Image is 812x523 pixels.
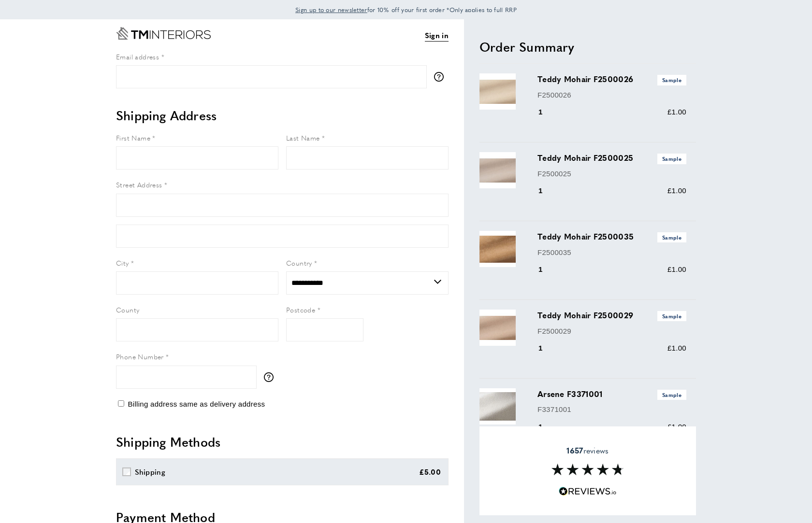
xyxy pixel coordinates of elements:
[537,185,556,197] div: 1
[537,342,556,354] div: 1
[537,247,686,258] p: F2500035
[116,258,129,268] span: City
[537,152,686,164] h3: Teddy Mohair F2500025
[116,352,164,361] span: Phone Number
[537,168,686,180] p: F2500025
[537,404,686,415] p: F3371001
[116,107,449,124] h2: Shipping Address
[551,464,624,475] img: Reviews section
[479,73,516,110] img: Teddy Mohair F2500026
[295,5,367,14] span: Sign up to our newsletter
[295,5,367,14] a: Sign up to our newsletter
[657,154,686,164] span: Sample
[667,108,686,116] span: £1.00
[667,186,686,195] span: £1.00
[419,466,441,478] div: £5.00
[479,388,516,424] img: Arsene F3371001
[667,344,686,352] span: £1.00
[537,89,686,101] p: F2500026
[479,38,696,56] h2: Order Summary
[657,232,686,242] span: Sample
[116,133,150,142] span: First Name
[657,390,686,400] span: Sample
[264,372,278,382] button: More information
[566,446,609,455] span: reviews
[286,258,312,268] span: Country
[135,466,165,478] div: Shipping
[434,72,449,82] button: More information
[479,231,516,267] img: Teddy Mohair F2500035
[566,445,583,456] strong: 1657
[286,305,315,314] span: Postcode
[667,265,686,273] span: £1.00
[559,487,617,496] img: Reviews.io 5 stars
[537,73,686,85] h3: Teddy Mohair F2500026
[657,75,686,85] span: Sample
[537,325,686,337] p: F2500029
[479,310,516,346] img: Teddy Mohair F2500029
[295,5,517,14] span: for 10% off your first order *Only applies to full RRP
[479,152,516,188] img: Teddy Mohair F2500025
[537,106,556,118] div: 1
[667,423,686,431] span: £1.00
[286,133,320,142] span: Last Name
[537,388,686,400] h3: Arsene F3371001
[116,27,211,40] a: Go to Home page
[128,400,265,408] span: Billing address same as delivery address
[118,400,124,407] input: Billing address same as delivery address
[537,421,556,433] div: 1
[425,29,449,42] a: Sign in
[116,433,449,451] h2: Shipping Methods
[116,180,162,189] span: Street Address
[537,310,686,321] h3: Teddy Mohair F2500029
[537,231,686,242] h3: Teddy Mohair F2500035
[116,52,159,61] span: Email address
[537,264,556,275] div: 1
[657,311,686,321] span: Sample
[116,305,139,314] span: County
